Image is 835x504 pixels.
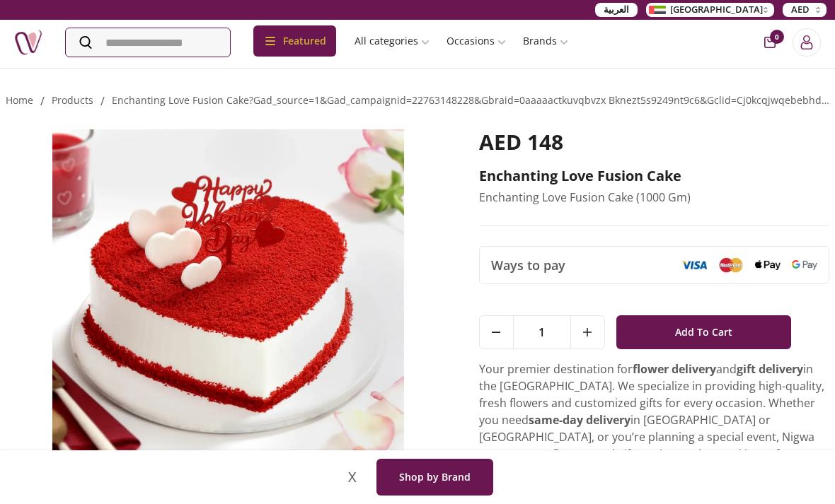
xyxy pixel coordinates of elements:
li: / [100,93,105,110]
h2: Enchanting Love Fusion Cake [479,166,829,186]
a: Brands [514,28,577,54]
li: / [40,93,45,110]
img: Arabic_dztd3n.png [649,6,666,14]
span: 0 [770,30,784,44]
a: products [52,93,93,107]
p: Enchanting Love Fusion Cake (1000 Gm) [479,189,829,206]
a: Home [6,93,33,107]
span: X [342,469,362,486]
img: Google Pay [792,260,817,270]
strong: flower delivery [633,361,716,377]
button: Shop by Brand [376,459,493,496]
input: Search [66,28,230,57]
img: Apple Pay [755,260,781,271]
button: Login [793,28,821,57]
strong: gift delivery [737,361,803,377]
span: العربية [604,3,629,17]
span: Add To Cart [675,320,732,345]
button: cart-button [764,37,776,48]
span: 1 [514,316,570,348]
img: Mastercard [718,257,744,272]
a: Shop by Brand [368,459,493,496]
span: AED 148 [479,127,563,156]
span: Ways to pay [491,255,565,275]
button: Add To Cart [616,315,792,349]
img: Enchanting Love Fusion Cake [6,129,451,481]
button: AED [783,3,827,17]
div: Featured [253,25,336,57]
a: All categories [346,28,438,54]
a: Occasions [438,28,514,54]
span: AED [791,3,810,17]
img: Visa [681,260,707,270]
img: Nigwa-uae-gifts [14,28,42,57]
button: [GEOGRAPHIC_DATA] [646,3,774,17]
strong: same-day delivery [529,412,630,428]
span: [GEOGRAPHIC_DATA] [670,3,763,17]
